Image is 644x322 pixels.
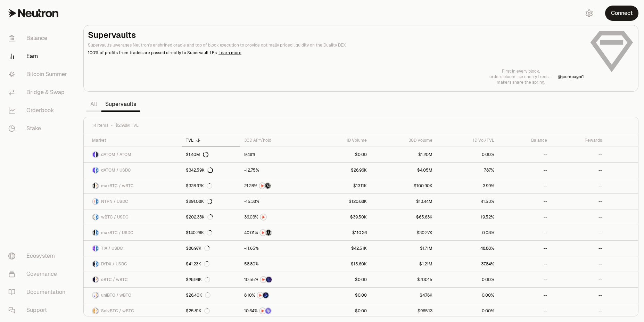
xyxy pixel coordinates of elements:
a: -- [498,303,551,319]
img: NTRN [261,214,266,220]
a: -- [551,256,606,272]
a: 41.53% [437,194,498,209]
a: eBTC LogowBTC LogoeBTC / wBTC [84,272,182,287]
span: uniBTC / wBTC [101,292,131,298]
a: $1.21M [371,256,437,272]
img: wBTC Logo [96,308,98,314]
div: $202.33K [186,214,213,220]
a: @jcompagni1 [558,74,584,80]
a: NTRNEtherFi Points [240,272,311,287]
img: NTRN [261,277,266,282]
a: maxBTC LogowBTC LogomaxBTC / wBTC [84,178,182,193]
a: $120.88K [311,194,371,209]
span: wBTC / USDC [101,214,129,220]
a: 0.08% [437,225,498,240]
a: $13.44M [371,194,437,209]
a: $86.97K [182,241,240,256]
a: $342.59K [182,163,240,178]
a: $140.28K [182,225,240,240]
img: USDC Logo [96,261,98,267]
img: Solv Points [265,308,271,314]
p: First in every block, [489,68,552,74]
a: $0.00 [311,288,371,303]
a: $42.51K [311,241,371,256]
button: NTRN [244,214,307,221]
a: $65.63K [371,209,437,225]
div: $140.28K [186,230,212,236]
a: wBTC LogoUSDC LogowBTC / USDC [84,209,182,225]
span: maxBTC / USDC [101,230,133,236]
span: TIA / USDC [101,246,123,251]
img: USDC Logo [96,230,98,236]
a: 3.99% [437,178,498,193]
a: Balance [3,29,75,47]
a: -- [551,163,606,178]
a: Supervaults [101,97,140,111]
span: NTRN / USDC [101,199,128,204]
h2: Supervaults [88,30,584,41]
a: All [86,97,101,111]
div: Rewards [555,138,602,143]
a: -- [551,178,606,193]
div: $26.40K [186,292,210,298]
img: wBTC Logo [96,292,98,298]
div: 1D Vol/TVL [441,138,494,143]
a: -- [551,288,606,303]
span: SolvBTC / wBTC [101,308,134,314]
a: First in every block,orders bloom like cherry trees—makers share the spring. [489,68,552,85]
div: $291.08K [186,199,212,204]
img: uniBTC Logo [93,292,95,298]
button: Connect [605,6,638,21]
a: $0.00 [311,303,371,319]
a: $0.00 [311,147,371,162]
a: NTRN LogoUSDC LogoNTRN / USDC [84,194,182,209]
span: dATOM / ATOM [101,152,131,157]
p: @ jcompagni1 [558,74,584,80]
img: wBTC Logo [96,277,98,282]
div: $28.99K [186,277,210,282]
a: -- [498,288,551,303]
a: -- [498,147,551,162]
div: $328.97K [186,183,212,189]
img: wBTC Logo [96,183,98,189]
a: 0.00% [437,303,498,319]
img: SolvBTC Logo [93,308,95,314]
button: NTRNStructured Points [244,229,307,236]
a: -- [551,241,606,256]
img: NTRN [260,230,266,236]
a: Governance [3,265,75,283]
img: wBTC Logo [93,214,95,220]
a: maxBTC LogoUSDC LogomaxBTC / USDC [84,225,182,240]
a: -- [551,225,606,240]
div: 1D Volume [315,138,367,143]
a: 0.00% [437,288,498,303]
div: $342.59K [186,167,213,173]
img: Structured Points [266,230,271,236]
a: $13.11K [311,178,371,193]
a: $26.40K [182,288,240,303]
div: 30D Volume [375,138,432,143]
img: Bedrock Diamonds [263,292,269,298]
img: maxBTC Logo [93,230,95,236]
p: makers share the spring. [489,80,552,85]
div: 30D APY/hold [244,138,307,143]
div: $25.81K [186,308,210,314]
a: Bitcoin Summer [3,65,75,83]
img: USDC Logo [96,246,98,251]
div: $86.97K [186,246,210,251]
a: -- [551,303,606,319]
div: Balance [503,138,547,143]
span: eBTC / wBTC [101,277,128,282]
div: TVL [186,138,236,143]
a: -- [498,163,551,178]
a: NTRN [240,209,311,225]
a: 37.84% [437,256,498,272]
a: -- [498,272,551,287]
a: SolvBTC LogowBTC LogoSolvBTC / wBTC [84,303,182,319]
span: maxBTC / wBTC [101,183,134,189]
button: NTRNSolv Points [244,307,307,314]
a: 7.87% [437,163,498,178]
img: USDC Logo [96,214,98,220]
img: maxBTC Logo [93,183,95,189]
a: $0.00 [311,272,371,287]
